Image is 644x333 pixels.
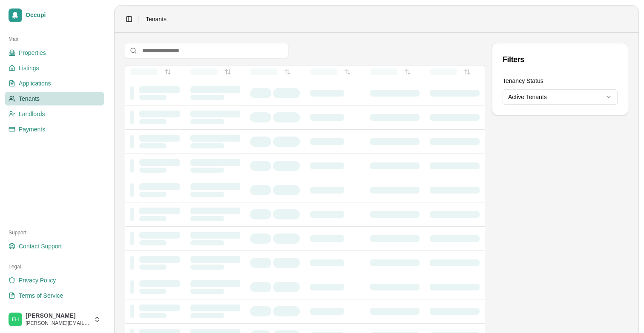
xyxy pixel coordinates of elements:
[9,313,22,326] img: Emily Hart
[5,309,104,330] button: Emily Hart[PERSON_NAME][PERSON_NAME][EMAIL_ADDRESS][DOMAIN_NAME]
[19,48,46,57] span: Properties
[19,242,62,250] span: Contact Support
[503,54,618,65] div: Filters
[5,5,104,26] a: Occupi
[5,239,104,253] a: Contact Support
[146,15,167,23] nav: breadcrumb
[26,320,90,327] span: [PERSON_NAME][EMAIL_ADDRESS][DOMAIN_NAME]
[5,77,104,90] a: Applications
[19,94,40,103] span: Tenants
[5,46,104,60] a: Properties
[19,276,56,285] span: Privacy Policy
[146,15,167,23] span: Tenants
[26,11,101,19] span: Occupi
[5,289,104,302] a: Terms of Service
[19,110,45,118] span: Landlords
[503,77,543,84] label: Tenancy Status
[19,64,39,72] span: Listings
[5,61,104,75] a: Listings
[19,125,45,134] span: Payments
[19,291,63,300] span: Terms of Service
[19,79,51,88] span: Applications
[5,273,104,287] a: Privacy Policy
[5,32,104,46] div: Main
[26,312,90,320] span: [PERSON_NAME]
[5,122,104,136] a: Payments
[5,92,104,105] a: Tenants
[5,226,104,239] div: Support
[5,260,104,273] div: Legal
[5,107,104,121] a: Landlords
